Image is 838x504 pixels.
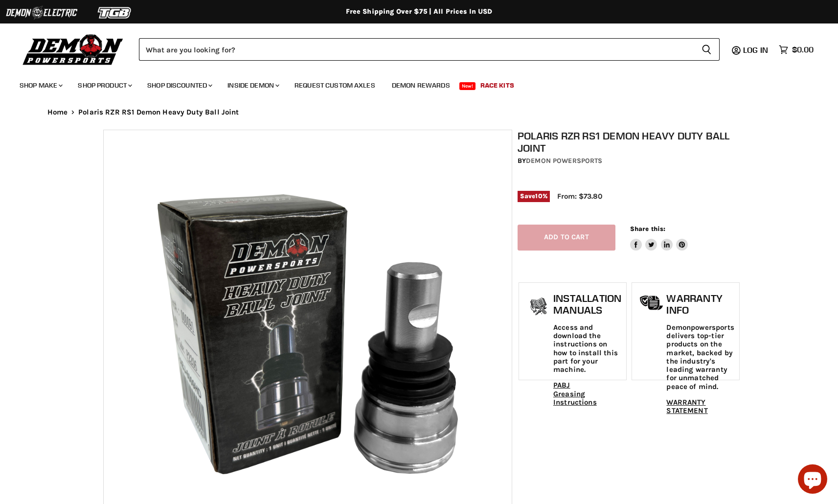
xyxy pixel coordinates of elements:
[70,75,138,95] a: Shop Product
[630,225,688,251] aside: Share this:
[78,108,239,116] span: Polaris RZR RS1 Demon Heavy Duty Ball Joint
[792,45,814,54] span: $0.00
[12,71,811,95] ul: Main menu
[739,46,774,54] a: Log in
[287,75,383,95] a: Request Custom Axles
[47,108,68,116] a: Home
[518,156,741,166] div: by
[459,82,476,90] span: New!
[78,3,152,22] img: TGB Logo 2
[694,38,720,61] button: Search
[518,191,550,202] span: Save %
[518,130,741,154] h1: Polaris RZR RS1 Demon Heavy Duty Ball Joint
[666,323,734,391] p: Demonpowersports delivers top-tier products on the market, backed by the industry's leading warra...
[553,323,621,374] p: Access and download the instructions on how to install this part for your machine.
[666,293,734,316] h1: Warranty Info
[743,45,768,55] span: Log in
[28,108,811,116] nav: Breadcrumbs
[557,192,602,201] span: From: $73.80
[639,295,664,310] img: warranty-icon.png
[473,75,521,95] a: Race Kits
[795,464,830,496] inbox-online-store-chat: Shopify online store chat
[666,398,707,415] a: WARRANTY STATEMENT
[12,75,68,95] a: Shop Make
[139,38,694,61] input: Search
[553,381,597,407] a: PABJ Greasing Instructions
[385,75,457,95] a: Demon Rewards
[630,225,665,232] span: Share this:
[5,3,78,22] img: Demon Electric Logo 2
[20,32,127,67] img: Demon Powersports
[535,192,542,200] span: 10
[526,157,602,165] a: Demon Powersports
[526,295,551,320] img: install_manual-icon.png
[140,75,218,95] a: Shop Discounted
[220,75,285,95] a: Inside Demon
[553,293,621,316] h1: Installation Manuals
[774,43,818,57] a: $0.00
[28,7,811,16] div: Free Shipping Over $75 | All Prices In USD
[139,38,720,61] form: Product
